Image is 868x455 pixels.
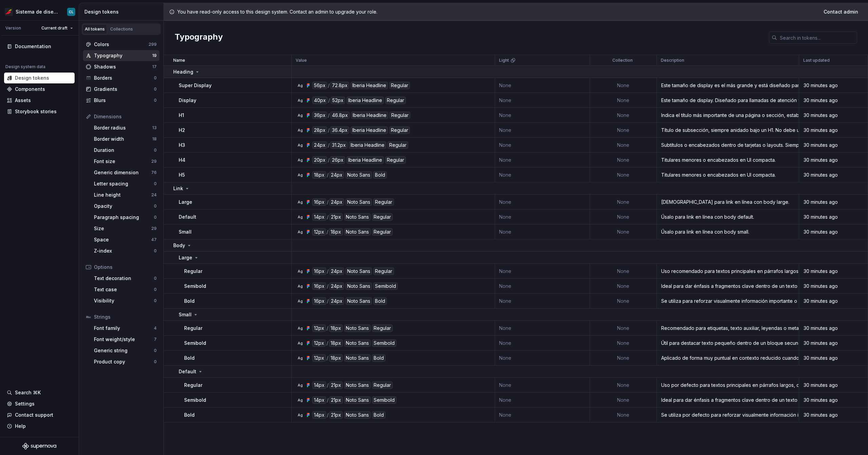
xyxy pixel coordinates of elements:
[657,214,798,220] div: Úsalo para link en línea con body default.
[312,126,327,134] div: 28px
[347,97,384,104] div: Iberia Headline
[1,4,77,19] button: Sistema de diseño IberiaCL
[330,141,348,149] div: 31.2px
[344,213,371,221] div: Noto Sans
[4,421,75,432] button: Help
[297,412,303,418] div: Ag
[94,358,154,365] div: Product copy
[297,283,303,289] div: Ag
[590,78,657,93] td: None
[94,169,151,176] div: Generic dimension
[388,141,408,149] div: Regular
[94,314,157,320] div: Strings
[329,198,344,206] div: 24px
[495,224,590,239] td: None
[179,127,185,134] p: H2
[495,264,590,279] td: None
[151,192,157,198] div: 24
[5,64,45,70] div: Design system data
[372,324,393,332] div: Regular
[297,325,303,331] div: Ag
[495,195,590,210] td: None
[94,214,154,221] div: Paragraph spacing
[177,8,377,15] p: You have read-only access to this design system. Contact an admin to upgrade your role.
[91,273,159,284] a: Text decoration0
[15,108,57,115] div: Storybook stories
[800,97,867,104] div: 30 minutes ago
[84,8,161,15] div: Design tokens
[328,156,330,164] div: /
[151,159,157,164] div: 29
[657,229,798,235] div: Úsalo para link en línea con body small.
[179,311,192,318] p: Small
[94,63,152,70] div: Shadows
[91,167,159,178] a: Generic dimension76
[590,195,657,210] td: None
[800,82,867,89] div: 30 minutes ago
[329,171,344,179] div: 24px
[83,61,159,72] a: Shadows17
[4,398,75,409] a: Settings
[657,142,798,149] div: Subtítulos o encabezados dentro de tarjetas o layouts. Siempre después de H2.
[495,167,590,182] td: None
[327,171,329,179] div: /
[83,95,159,106] a: Blurs0
[495,336,590,351] td: None
[91,201,159,212] a: Opacity0
[179,214,196,220] p: Default
[184,283,206,290] p: Semibold
[152,125,157,131] div: 13
[329,354,343,362] div: 18px
[329,282,344,290] div: 24px
[495,93,590,108] td: None
[94,52,152,59] div: Typography
[590,153,657,167] td: None
[372,228,393,236] div: Regular
[590,351,657,365] td: None
[184,298,195,304] p: Bold
[184,325,202,332] p: Regular
[94,347,154,354] div: Generic string
[657,283,798,290] div: Ideal para dar énfasis a fragmentos clave dentro de un texto largo, como nombres, cifras, acciones.
[4,84,75,95] a: Components
[175,32,223,44] h2: Typography
[327,228,328,236] div: /
[83,73,159,83] a: Borders0
[657,127,798,134] div: Título de subsección, siempre anidado bajo un H1. No debe usarse como título principal de página.
[327,213,329,221] div: /
[312,198,326,206] div: 16px
[312,97,328,104] div: 40px
[346,282,372,290] div: Noto Sans
[329,268,344,275] div: 24px
[373,282,398,290] div: Semibold
[346,171,372,179] div: Noto Sans
[5,8,13,16] img: 55604660-494d-44a9-beb2-692398e9940a.png
[657,199,798,205] div: [DEMOGRAPHIC_DATA] para link en línea con body large.
[110,26,133,32] div: Collections
[800,268,867,275] div: 30 minutes ago
[91,145,159,156] a: Duration0
[495,153,590,167] td: None
[15,86,45,93] div: Components
[590,108,657,123] td: None
[495,108,590,123] td: None
[330,126,349,134] div: 36.4px
[824,8,858,15] span: Contact admin
[344,228,371,236] div: Noto Sans
[4,387,75,398] button: Search ⌘K
[179,97,196,104] p: Display
[69,9,74,15] div: CL
[372,339,396,347] div: Semibold
[91,223,159,234] a: Size29
[495,351,590,365] td: None
[152,136,157,142] div: 18
[15,389,41,396] div: Search ⌘K
[91,245,159,256] a: Z-index0
[312,268,326,275] div: 16px
[151,170,157,175] div: 76
[154,75,157,81] div: 0
[22,443,56,450] svg: Supernova Logo
[179,229,192,235] p: Small
[590,224,657,239] td: None
[327,198,329,206] div: /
